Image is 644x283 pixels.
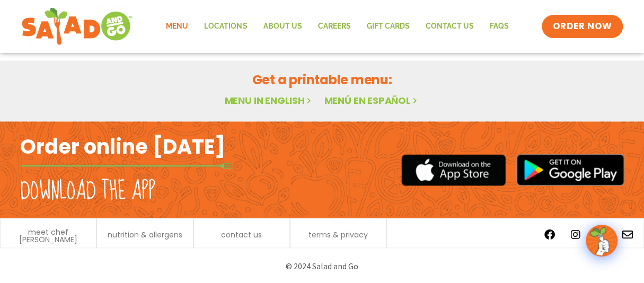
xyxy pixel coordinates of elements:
[21,5,133,48] img: new-SAG-logo-768×292
[324,94,419,107] a: Menú en español
[46,70,598,89] h2: Get a printable menu:
[481,14,516,39] a: FAQs
[25,259,619,273] p: © 2024 Salad and Go
[542,15,622,38] a: ORDER NOW
[20,163,232,169] img: fork
[417,14,481,39] a: Contact Us
[224,94,313,107] a: Menu in English
[6,228,91,243] a: meet chef [PERSON_NAME]
[158,14,516,39] nav: Menu
[158,14,196,39] a: Menu
[255,14,310,39] a: About Us
[552,20,612,33] span: ORDER NOW
[587,226,616,255] img: wpChatIcon
[20,176,155,206] h2: Download the app
[20,134,225,160] h2: Order online [DATE]
[196,14,255,39] a: Locations
[516,154,624,185] img: google_play
[108,231,182,238] a: nutrition & allergens
[221,231,262,238] a: contact us
[310,14,358,39] a: Careers
[308,231,368,238] a: terms & privacy
[358,14,417,39] a: GIFT CARDS
[401,153,506,187] img: appstore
